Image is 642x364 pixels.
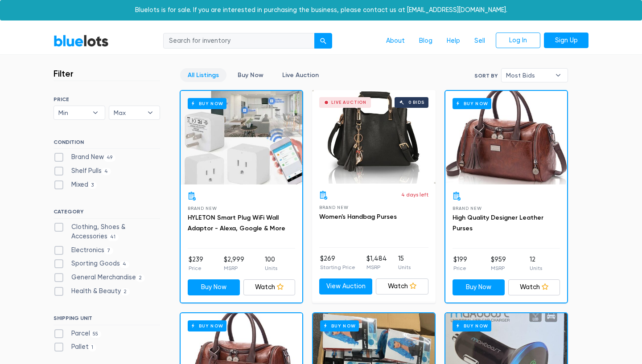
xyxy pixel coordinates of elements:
[453,279,505,295] a: Buy Now
[104,155,115,162] span: 49
[491,264,506,272] p: MSRP
[491,255,506,273] li: $959
[189,264,203,272] p: Price
[506,69,551,82] span: Most Bids
[89,344,96,352] span: 1
[549,69,568,82] b: ▾
[453,320,491,331] h6: Buy Now
[224,255,244,273] li: $2,999
[265,255,277,273] li: 100
[398,254,411,272] li: 15
[136,274,145,282] span: 2
[366,254,387,272] li: $1,484
[90,331,101,338] span: 55
[53,180,97,190] label: Mixed
[188,206,217,211] span: Brand New
[376,278,429,294] a: Watch
[188,98,226,109] h6: Buy Now
[53,315,160,325] h6: SHIPPING UNIT
[53,222,160,241] label: Clothing, Shoes & Accessories
[530,264,542,272] p: Units
[312,90,436,184] a: Live Auction 0 bids
[319,278,372,294] a: View Auction
[163,33,315,49] input: Search for inventory
[120,261,129,268] span: 4
[224,264,244,272] p: MSRP
[121,288,130,295] span: 2
[320,320,359,331] h6: Buy Now
[230,68,271,82] a: Buy Now
[53,139,160,149] h6: CONDITION
[53,286,130,296] label: Health & Beauty
[53,166,111,176] label: Shelf Pulls
[412,33,440,49] a: Blog
[320,254,355,272] li: $269
[379,33,412,49] a: About
[53,342,96,352] label: Pallet
[453,98,491,109] h6: Buy Now
[453,255,467,273] li: $199
[366,263,387,271] p: MSRP
[53,34,109,47] a: BlueLots
[53,273,145,282] label: General Merchandise
[104,247,113,254] span: 7
[496,33,540,49] a: Log In
[453,214,543,232] a: High Quality Designer Leather Purses
[53,329,101,339] label: Parcel
[58,106,88,119] span: Min
[401,191,428,199] p: 4 days left
[398,263,411,271] p: Units
[243,279,296,295] a: Watch
[440,33,467,49] a: Help
[107,234,119,241] span: 41
[544,33,588,49] a: Sign Up
[467,33,492,49] a: Sell
[88,182,97,189] span: 3
[86,106,105,119] b: ▾
[188,214,285,232] a: HYLETON Smart Plug WiFi Wall Adaptor - Alexa, Google & More
[331,100,366,105] div: Live Auction
[320,263,355,271] p: Starting Price
[114,106,143,119] span: Max
[265,264,277,272] p: Units
[188,279,240,295] a: Buy Now
[319,205,348,210] span: Brand New
[453,264,467,272] p: Price
[530,255,542,273] li: 12
[453,206,481,211] span: Brand New
[141,106,160,119] b: ▾
[474,72,498,80] label: Sort By
[275,68,326,82] a: Live Auction
[53,68,74,79] h3: Filter
[408,100,424,105] div: 0 bids
[319,213,397,221] a: Women's Handbag Purses
[188,320,226,331] h6: Buy Now
[102,168,111,175] span: 4
[445,91,567,184] a: Buy Now
[53,259,129,269] label: Sporting Goods
[53,152,115,162] label: Brand New
[189,255,203,273] li: $239
[53,245,113,255] label: Electronics
[180,68,226,82] a: All Listings
[53,209,160,218] h6: CATEGORY
[181,91,302,184] a: Buy Now
[508,279,560,295] a: Watch
[53,96,160,102] h6: PRICE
